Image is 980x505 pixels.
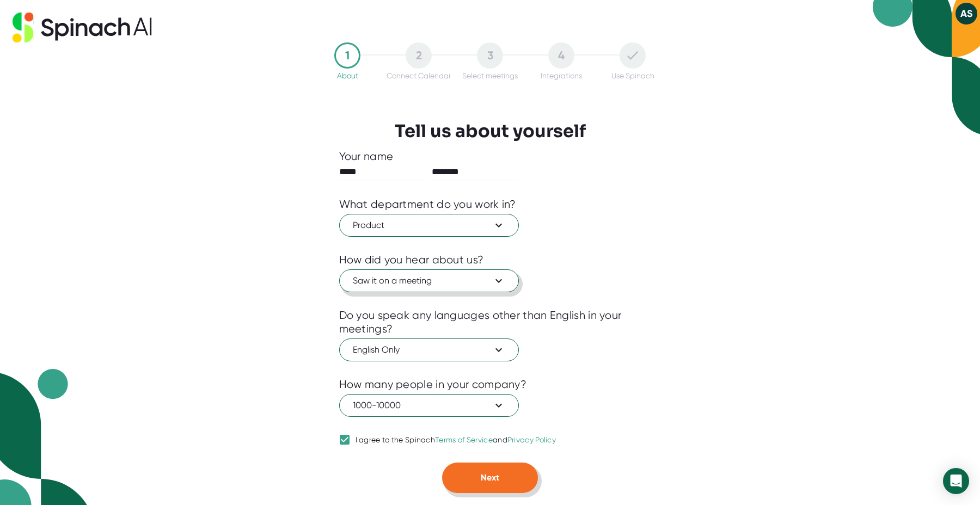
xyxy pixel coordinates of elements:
button: Saw it on a meeting [339,269,519,292]
div: 2 [406,42,432,69]
div: Integrations [541,71,582,80]
div: Do you speak any languages other than English in your meetings? [339,309,641,336]
button: AS [955,3,977,24]
span: 1000-10000 [353,399,505,412]
span: English Only [353,343,505,356]
div: Connect Calendar [387,71,451,80]
div: Use Spinach [611,71,654,80]
span: Product [353,219,505,232]
span: Next [481,472,499,483]
a: Privacy Policy [507,435,556,444]
div: 3 [477,42,503,69]
h3: Tell us about yourself [395,121,586,141]
button: Next [442,463,538,493]
div: 4 [548,42,574,69]
button: Product [339,214,519,237]
div: I agree to the Spinach and [356,435,556,445]
div: Your name [339,150,641,163]
span: Saw it on a meeting [353,274,505,287]
button: 1000-10000 [339,394,519,417]
div: 1 [334,42,360,69]
a: Terms of Service [435,435,493,444]
div: How many people in your company? [339,378,527,391]
div: What department do you work in? [339,198,516,211]
div: How did you hear about us? [339,253,484,267]
button: English Only [339,338,519,361]
div: About [337,71,358,80]
div: Open Intercom Messenger [943,468,969,494]
div: Select meetings [462,71,518,80]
